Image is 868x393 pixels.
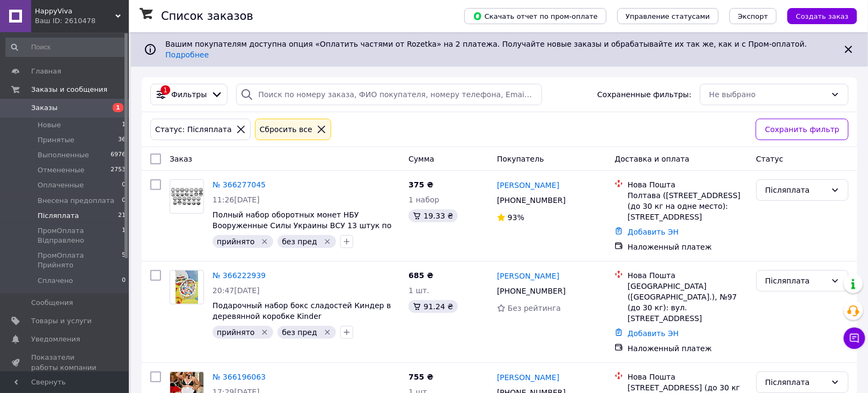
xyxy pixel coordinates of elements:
[35,16,129,26] div: Ваш ID: 2610478
[170,187,203,206] img: Фото товару
[409,209,457,222] div: 19.33 ₴
[497,271,559,281] a: [PERSON_NAME]
[508,304,561,312] span: Без рейтинга
[122,196,126,206] span: 0
[628,343,747,354] div: Наложенный платеж
[122,120,126,130] span: 1
[473,11,598,21] span: Скачать отчет по пром-оплате
[170,179,204,214] a: Фото товару
[217,328,255,337] span: прийнято
[38,251,122,270] span: ПромОплата Прийнято
[38,196,114,206] span: Внесена предоплата
[617,8,719,24] button: Управление статусами
[31,353,99,372] span: Показатели работы компании
[796,12,849,20] span: Создать заказ
[165,50,209,59] a: Подробнее
[31,316,92,326] span: Товары и услуги
[176,271,198,304] img: Фото товару
[282,328,317,337] span: без пред
[497,372,559,383] a: [PERSON_NAME]
[213,210,392,241] a: Полный набор оборотных монет НБУ Вооруженные Силы Украины ВСУ 13 штук по 10 гривен
[213,286,260,295] span: 20:47[DATE]
[409,155,434,163] span: Сумма
[409,300,457,313] div: 91.24 ₴
[409,195,439,204] span: 1 набор
[497,287,566,295] span: [PHONE_NUMBER]
[628,372,747,382] div: Нова Пошта
[628,270,747,281] div: Нова Пошта
[31,334,80,344] span: Уведомления
[213,271,266,280] a: № 366222939
[31,298,73,308] span: Сообщения
[5,38,127,57] input: Поиск
[738,12,768,20] span: Экспорт
[508,213,524,222] span: 93%
[170,155,192,163] span: Заказ
[170,270,204,304] a: Фото товару
[213,195,260,204] span: 11:26[DATE]
[38,180,84,190] span: Оплаченные
[38,226,122,245] span: ПромОплата Відправлено
[38,120,61,130] span: Новые
[38,211,79,221] span: Післяплата
[844,327,865,349] button: Чат с покупателем
[756,119,849,140] button: Сохранить фильтр
[597,89,691,100] span: Сохраненные фильтры:
[628,179,747,190] div: Нова Пошта
[213,180,266,189] a: № 366277045
[260,328,269,337] svg: Удалить метку
[628,329,679,338] a: Добавить ЭН
[709,89,827,100] div: Не выбрано
[122,276,126,286] span: 0
[628,242,747,252] div: Наложенный платеж
[628,190,747,222] div: Полтава ([STREET_ADDRESS] (до 30 кг на одне место): [STREET_ADDRESS]
[31,67,61,76] span: Главная
[260,237,269,246] svg: Удалить метку
[171,89,207,100] span: Фильтры
[161,10,253,23] h1: Список заказов
[765,376,827,388] div: Післяплата
[38,135,75,145] span: Принятые
[626,12,710,20] span: Управление статусами
[258,123,315,135] div: Сбросить все
[628,281,747,324] div: [GEOGRAPHIC_DATA] ([GEOGRAPHIC_DATA].), №97 (до 30 кг): вул. [STREET_ADDRESS]
[409,286,429,295] span: 1 шт.
[777,11,857,20] a: Создать заказ
[31,85,107,94] span: Заказы и сообщения
[213,301,391,321] a: Подарочный набор бокс сладостей Киндер в деревянной коробке Kinder
[213,373,266,381] a: № 366196063
[765,123,840,135] span: Сохранить фильтр
[31,103,57,113] span: Заказы
[122,180,126,190] span: 0
[122,251,126,270] span: 5
[409,180,433,189] span: 375 ₴
[628,228,679,236] a: Добавить ЭН
[38,165,84,175] span: Отмененные
[236,84,542,105] input: Поиск по номеру заказа, ФИО покупателя, номеру телефона, Email, номеру накладной
[111,165,126,175] span: 2753
[111,150,126,160] span: 6976
[756,155,784,163] span: Статус
[464,8,607,24] button: Скачать отчет по пром-оплате
[35,6,115,16] span: HappyViva
[217,237,255,246] span: прийнято
[118,211,126,221] span: 21
[497,196,566,205] span: [PHONE_NUMBER]
[323,237,332,246] svg: Удалить метку
[765,184,827,196] div: Післяплата
[153,123,234,135] div: Статус: Післяплата
[409,271,433,280] span: 685 ₴
[497,180,559,191] a: [PERSON_NAME]
[282,237,317,246] span: без пред
[409,373,433,381] span: 755 ₴
[765,275,827,287] div: Післяплата
[165,40,811,59] span: Вашим покупателям доступна опция «Оплатить частями от Rozetka» на 2 платежа. Получайте новые зака...
[787,8,857,24] button: Создать заказ
[615,155,689,163] span: Доставка и оплата
[38,150,89,160] span: Выполненные
[730,8,777,24] button: Экспорт
[323,328,332,337] svg: Удалить метку
[497,155,544,163] span: Покупатель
